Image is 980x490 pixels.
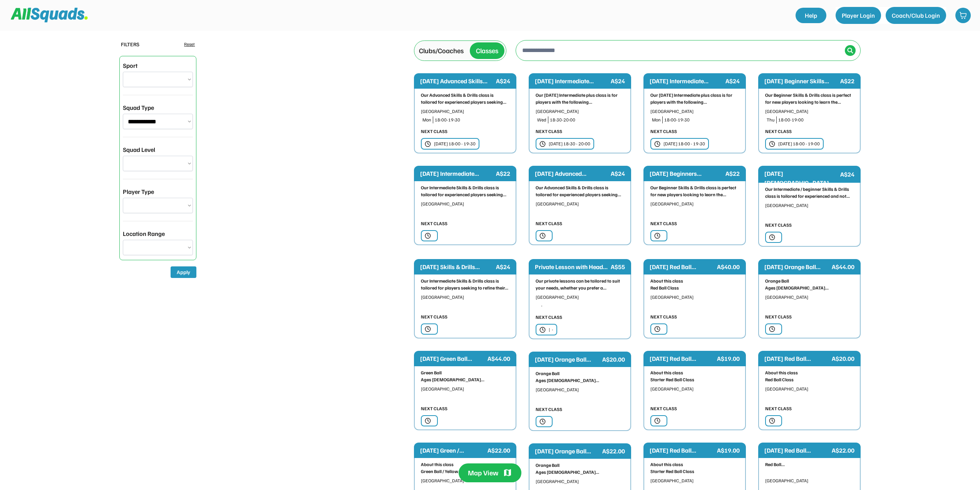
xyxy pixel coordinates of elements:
div: NEXT CLASS [536,314,562,321]
div: NEXT CLASS [765,313,792,320]
div: NEXT CLASS [536,220,562,227]
div: A$22 [725,169,740,178]
div: Player Type [123,187,154,196]
div: Our [DATE] Intermediate plus class is for players with the following... [536,92,624,106]
div: A$40.00 [717,262,740,271]
div: [GEOGRAPHIC_DATA] [421,294,509,301]
div: Our Beginner Skills & Drills class is perfect for new players looking to learn the... [765,92,854,106]
div: A$55 [611,262,625,271]
div: Squad Type [123,103,154,112]
div: [GEOGRAPHIC_DATA] [650,386,739,392]
button: Coach/Club Login [886,7,946,24]
div: Our Advanced Skills & Drills class is tailored for experienced players seeking... [421,92,509,106]
div: [DATE] Red Ball... [764,354,830,363]
div: [DATE] Green Ball... [420,354,486,363]
div: Our Advanced Skills & Drills class is tailored for experienced players seeking... [536,184,624,198]
div: A$19.00 [717,446,740,455]
div: [GEOGRAPHIC_DATA] [536,386,624,393]
div: Green Ball Ages [DEMOGRAPHIC_DATA]... [421,369,509,383]
div: A$22.00 [487,446,510,455]
div: About this class Red Ball Class [650,278,739,291]
div: [GEOGRAPHIC_DATA] [765,108,854,115]
div: [DATE] Intermediate... [650,76,724,86]
img: clock.svg [769,418,775,424]
div: NEXT CLASS [421,313,447,320]
img: clock.svg [654,326,660,332]
div: About this class Red Ball Class [765,369,854,383]
div: NEXT CLASS [650,405,677,412]
div: | - [549,326,553,333]
div: NEXT CLASS [421,405,447,412]
img: clock.svg [425,232,431,239]
div: [GEOGRAPHIC_DATA] [536,294,624,301]
div: Classes [476,45,498,56]
div: Mon [652,116,661,123]
div: [DATE] 18:00 - 19:30 [663,140,705,147]
div: [DATE] 18:30 - 20:00 [549,140,590,147]
button: Apply [171,266,196,278]
div: NEXT CLASS [765,222,792,229]
div: [DATE] Orange Ball... [764,262,830,271]
div: A$24 [611,76,625,86]
div: [DATE] Beginner Skills... [764,76,839,86]
div: 18:00-19:30 [435,116,509,123]
div: [GEOGRAPHIC_DATA] [765,202,854,209]
div: A$44.00 [832,262,854,271]
div: A$22 [840,76,854,86]
div: [DATE] Intermediate... [420,169,494,178]
div: [DATE] Orange Ball... [535,446,601,456]
div: [GEOGRAPHIC_DATA] [536,200,624,207]
div: Private Lesson with Head... [535,262,609,271]
div: Orange Ball Ages [DEMOGRAPHIC_DATA]... [765,278,854,291]
div: A$24 [496,262,510,271]
img: clock.svg [769,326,775,332]
div: [GEOGRAPHIC_DATA] [536,108,624,115]
img: clock.svg [539,418,546,425]
div: NEXT CLASS [765,405,792,412]
div: Our private lessons can be tailored to suit your needs, whether you prefer a... [536,278,624,291]
div: NEXT CLASS [421,128,447,135]
div: [DATE] Red Ball... [650,446,715,455]
div: NEXT CLASS [421,220,447,227]
img: clock.svg [654,418,660,424]
img: clock.svg [425,326,431,332]
div: A$20.00 [602,355,625,364]
div: [GEOGRAPHIC_DATA] [765,386,854,392]
img: clock.svg [425,141,431,147]
div: [DATE] Orange Ball... [535,355,601,364]
div: [DATE] 18:00 - 19:00 [778,140,820,147]
div: 18:00-19:30 [664,116,739,123]
div: A$44.00 [487,354,510,363]
div: Map View [468,468,498,478]
div: NEXT CLASS [765,128,792,135]
div: Our Intermediate / beginner Skills & Drills class is tailored for experienced and not... [765,186,854,200]
div: [DATE] Green /... [420,446,486,455]
img: clock.svg [769,234,775,241]
div: A$24 [725,76,740,86]
div: A$24 [611,169,625,178]
button: Player Login [836,7,881,24]
div: A$20.00 [832,354,854,363]
div: Clubs/Coaches [419,45,464,56]
div: Mon [422,116,431,123]
div: NEXT CLASS [536,406,562,413]
div: [DATE] Advanced... [535,169,609,178]
div: [DATE] Red Ball... [764,446,830,455]
div: Our Beginner Skills & Drills class is perfect for new players looking to learn the... [650,184,739,198]
div: [DATE] Skills & Drills... [420,262,494,271]
div: About this class Starter Red Ball Class [650,369,739,383]
div: [GEOGRAPHIC_DATA] [650,200,739,207]
div: A$19.00 [717,354,740,363]
img: clock.svg [769,141,775,147]
a: Help [796,8,826,23]
div: [GEOGRAPHIC_DATA] [650,294,739,301]
div: About this class Starter Red Ball Class [650,461,739,475]
div: Reset [184,41,195,48]
div: Sport [123,61,137,70]
img: Squad%20Logo.svg [11,8,88,22]
div: [DATE] 18:00 - 19:30 [434,140,476,147]
div: A$22 [496,169,510,178]
div: Orange Ball Ages [DEMOGRAPHIC_DATA]... [536,462,624,476]
div: [GEOGRAPHIC_DATA] [421,386,509,392]
div: [DATE] Red Ball... [650,354,715,363]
